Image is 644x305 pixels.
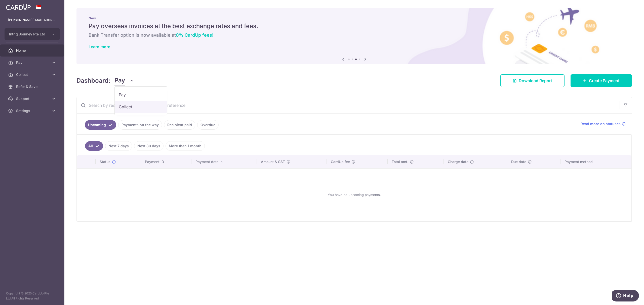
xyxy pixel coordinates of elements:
button: Pay [114,76,134,85]
a: Next 30 days [134,141,164,151]
p: [PERSON_NAME][EMAIL_ADDRESS][DOMAIN_NAME] [8,18,56,23]
img: CardUp [6,4,31,10]
span: Charge date [448,159,468,164]
a: Download Report [500,74,565,87]
a: All [85,141,103,151]
th: Payment ID [141,155,191,168]
h6: Bank Transfer option is now available at [89,32,620,38]
span: CardUp fee [331,159,350,164]
span: Status [100,159,110,164]
span: Due date [511,159,526,164]
h4: Dashboard: [76,76,110,85]
a: Upcoming [85,120,116,130]
span: Intriq Journey Pte Ltd [9,32,46,37]
span: 0% CardUp fees! [176,32,213,38]
span: Amount & GST [261,159,285,164]
th: Payment details [191,155,257,168]
a: Read more on statuses [581,121,626,126]
span: Home [16,48,49,53]
a: More than 1 month [166,141,205,151]
a: Payments on the way [118,120,162,130]
a: Next 7 days [105,141,132,151]
span: Support [16,96,49,101]
span: Create Payment [589,78,620,84]
span: Pay [114,76,125,85]
a: Recipient paid [164,120,195,130]
span: Read more on statuses [581,121,621,126]
span: Pay [119,92,163,98]
div: You have no upcoming payments. [83,173,625,217]
a: Overdue [197,120,219,130]
span: Collect [16,72,49,77]
iframe: Opens a widget where you can find more information [612,290,639,302]
img: International Invoice Banner [76,8,632,64]
input: Search by recipient name, payment id or reference [77,97,620,113]
a: Collect [115,101,167,113]
th: Payment method [560,155,631,168]
button: Intriq Journey Pte Ltd [5,28,60,40]
span: Pay [16,60,49,65]
a: Pay [115,89,167,101]
span: Refer & Save [16,84,49,89]
p: New [89,16,620,20]
a: Learn more [89,44,110,49]
span: Settings [16,108,49,113]
ul: Pay [114,86,167,115]
span: Total amt. [392,159,408,164]
span: Download Report [519,78,552,84]
h5: Pay overseas invoices at the best exchange rates and fees. [89,22,620,30]
a: Create Payment [571,74,632,87]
